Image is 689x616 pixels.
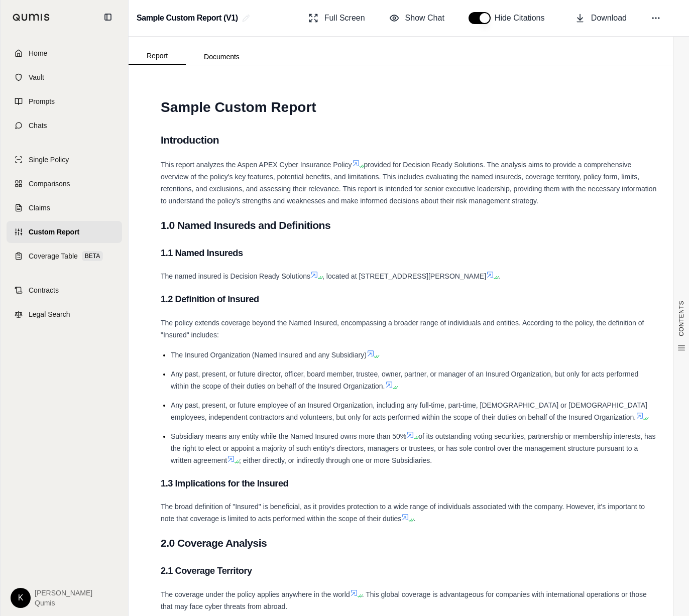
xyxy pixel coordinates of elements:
a: Contracts [7,279,122,301]
span: provided for Decision Ready Solutions. The analysis aims to provide a comprehensive overview of t... [161,161,656,205]
span: Coverage Table [29,251,78,261]
span: Custom Report [29,227,79,237]
span: CONTENTS [677,301,685,336]
a: Single Policy [7,149,122,171]
h2: Sample Custom Report (V1) [137,9,238,27]
span: Contracts [29,285,59,295]
span: . [498,272,500,280]
h3: 2.1 Coverage Territory [161,562,657,580]
span: Full Screen [324,12,365,24]
span: Vault [29,72,44,82]
button: Report [129,48,186,65]
span: Claims [29,203,50,213]
a: Legal Search [7,303,122,325]
a: Custom Report [7,221,122,243]
span: Single Policy [29,155,69,165]
button: Show Chat [385,8,448,28]
span: Hide Citations [495,12,551,24]
span: ; either directly, or indirectly through one or more Subsidiaries. [239,456,432,464]
span: Legal Search [29,309,70,319]
span: Any past, present, or future employee of an Insured Organization, including any full-time, part-t... [171,401,647,421]
span: . [413,515,415,523]
span: Prompts [29,96,55,106]
span: This report analyzes the Aspen APEX Cyber Insurance Policy [161,161,352,169]
a: Coverage TableBETA [7,245,122,267]
h2: Introduction [161,130,657,151]
div: K [11,588,31,608]
a: Vault [7,66,122,88]
img: Qumis Logo [13,14,50,21]
h2: 2.0 Coverage Analysis [161,533,657,554]
h3: 1.1 Named Insureds [161,244,657,262]
button: Full Screen [304,8,369,28]
span: Any past, present, or future director, officer, board member, trustee, owner, partner, or manager... [171,370,638,390]
span: BETA [82,251,103,261]
a: Chats [7,114,122,137]
span: Comparisons [29,179,70,189]
span: The coverage under the policy applies anywhere in the world [161,590,350,598]
h2: 1.0 Named Insureds and Definitions [161,215,657,236]
span: [PERSON_NAME] [35,588,92,598]
span: The Insured Organization (Named Insured and any Subsidiary) [171,351,367,359]
span: Home [29,48,47,58]
a: Claims [7,197,122,219]
a: Home [7,42,122,64]
span: Qumis [35,598,92,608]
button: Collapse sidebar [100,9,116,25]
span: Chats [29,120,47,131]
span: The named insured is Decision Ready Solutions [161,272,310,280]
span: The broad definition of "Insured" is beneficial, as it provides protection to a wide range of ind... [161,503,645,523]
span: , located at [STREET_ADDRESS][PERSON_NAME] [322,272,486,280]
span: The policy extends coverage beyond the Named Insured, encompassing a broader range of individuals... [161,319,644,339]
button: Download [571,8,631,28]
span: Subsidiary means any entity while the Named Insured owns more than 50% [171,432,406,440]
h3: 1.3 Implications for the Insured [161,474,657,492]
span: . This global coverage is advantageous for companies with international operations or those that ... [161,590,647,610]
a: Prompts [7,90,122,112]
h1: Sample Custom Report [161,93,657,121]
h3: 1.2 Definition of Insured [161,290,657,308]
a: Comparisons [7,173,122,195]
span: Show Chat [405,12,444,24]
span: of its outstanding voting securities, partnership or membership interests, has the right to elect... [171,432,656,464]
span: Download [591,12,627,24]
button: Documents [186,49,258,65]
